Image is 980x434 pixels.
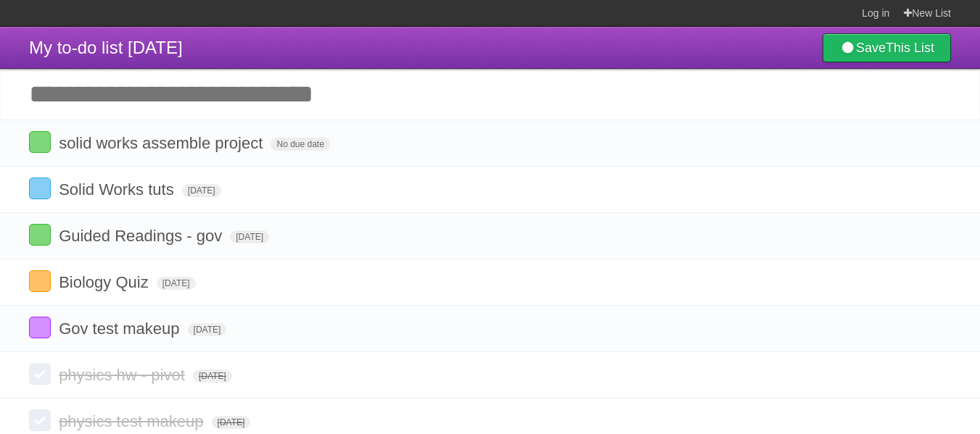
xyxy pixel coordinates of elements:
span: [DATE] [157,277,196,290]
label: Done [29,178,51,199]
span: Solid Works tuts [59,180,178,199]
span: Guided Readings - gov [59,227,226,245]
label: Done [29,409,51,431]
span: Biology Quiz [59,273,152,291]
span: [DATE] [188,323,227,336]
b: This List [886,41,934,55]
span: physics test makeup [59,412,207,430]
label: Done [29,317,51,338]
span: No due date [271,138,329,151]
span: Gov test makeup [59,320,183,338]
label: Done [29,131,51,153]
span: physics hw - pivot [59,366,189,384]
span: solid works assemble project [59,134,266,152]
span: [DATE] [230,230,269,243]
span: My to-do list [DATE] [29,38,183,57]
label: Done [29,363,51,385]
label: Done [29,270,51,292]
a: SaveThis List [823,33,951,62]
label: Done [29,224,51,246]
span: [DATE] [212,416,251,429]
span: [DATE] [193,370,232,383]
span: [DATE] [182,184,221,197]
